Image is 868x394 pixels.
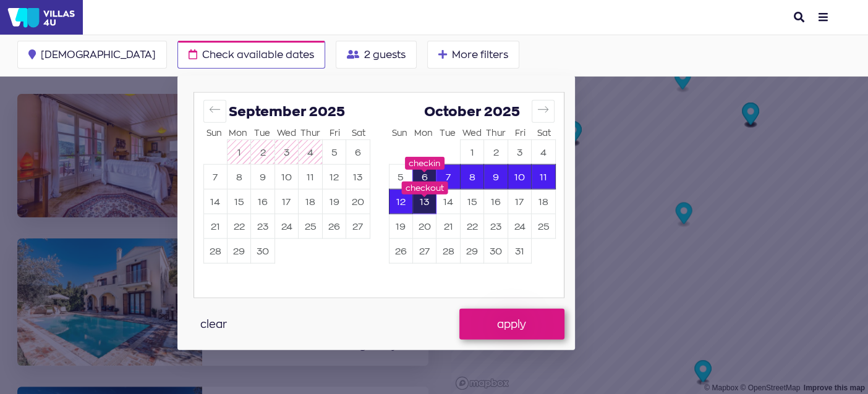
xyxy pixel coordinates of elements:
[436,165,459,189] button: 7
[508,214,531,238] td: Choose Friday, October 24, 2025 as your start date.
[413,164,436,189] td: Selected. Monday, October 6, 2025
[508,239,531,263] button: 31
[202,49,314,59] span: Check available dates
[203,238,227,263] td: Choose Sunday, September 28, 2025 as your start date.
[251,214,274,238] button: 23
[346,214,370,238] td: Choose Saturday, September 27, 2025 as your start date.
[204,214,227,238] button: 21
[346,190,369,214] button: 20
[436,190,459,214] button: 14
[436,214,459,238] button: 21
[323,214,346,238] button: 26
[346,140,369,164] button: 6
[204,239,227,263] button: 28
[275,214,298,238] button: 24
[436,214,460,238] td: Choose Tuesday, October 21, 2025 as your start date.
[508,214,531,238] button: 24
[274,189,298,214] td: Choose Wednesday, September 17, 2025 as your start date.
[484,239,507,263] button: 30
[413,214,436,238] td: Choose Monday, October 20, 2025 as your start date.
[424,103,482,120] span: October
[275,190,298,214] button: 17
[508,164,531,189] td: Choose Friday, October 10, 2025 as your start date.
[484,165,507,189] button: 9
[17,41,167,69] button: [DEMOGRAPHIC_DATA]
[203,214,227,238] td: Choose Sunday, September 21, 2025 as your start date.
[532,140,555,164] td: Choose Saturday, October 4, 2025 as your start date.
[389,239,412,263] button: 26
[177,41,325,69] button: Check available dates
[459,309,564,340] button: apply
[203,100,226,123] button: Move backward to switch to the previous month.
[532,190,555,214] button: 18
[436,238,460,263] td: Choose Tuesday, October 28, 2025 as your start date.
[251,140,274,164] td: Not available. Tuesday, September 2, 2025
[251,190,274,214] button: 16
[532,164,555,189] td: Choose Saturday, October 11, 2025 as your start date.
[532,165,555,189] button: 11
[508,140,531,164] button: 3
[460,164,483,189] td: Choose Wednesday, October 8, 2025 as your start date.
[413,238,436,263] td: Choose Monday, October 27, 2025 as your start date.
[413,239,436,263] button: 27
[413,189,436,214] td: Selected. Monday, October 13, 2025
[299,165,321,189] button: 11
[452,49,508,59] span: More filters
[299,214,322,238] td: Choose Thursday, September 25, 2025 as your start date.
[228,214,250,238] button: 22
[389,214,412,238] button: 19
[299,140,321,164] button: 4
[323,140,346,164] button: 5
[532,214,555,238] button: 25
[508,140,531,164] td: Choose Friday, October 3, 2025 as your start date.
[228,239,250,263] button: 29
[460,214,483,238] td: Choose Wednesday, October 22, 2025 as your start date.
[436,189,460,214] td: Choose Tuesday, October 14, 2025 as your start date.
[460,140,483,164] td: Choose Wednesday, October 1, 2025 as your start date.
[508,165,531,189] button: 10
[484,103,520,120] span: 2025
[436,164,460,189] td: Choose Tuesday, October 7, 2025 as your start date.
[299,190,321,214] button: 18
[299,140,322,164] td: Not available. Thursday, September 4, 2025
[484,164,508,189] td: Choose Thursday, October 9, 2025 as your start date.
[461,239,483,263] button: 29
[532,189,555,214] td: Choose Saturday, October 18, 2025 as your start date.
[251,238,274,263] td: Choose Tuesday, September 30, 2025 as your start date.
[436,239,459,263] button: 28
[389,190,412,214] button: 12
[389,238,412,263] td: Choose Sunday, October 26, 2025 as your start date.
[322,214,346,238] td: Choose Friday, September 26, 2025 as your start date.
[228,140,250,164] button: 1
[413,165,436,189] button: 6
[484,238,508,263] td: Choose Thursday, October 30, 2025 as your start date.
[427,41,519,69] button: More filters
[251,189,274,214] td: Choose Tuesday, September 16, 2025 as your start date.
[228,190,250,214] button: 15
[299,214,321,238] button: 25
[228,238,251,263] td: Choose Monday, September 29, 2025 as your start date.
[299,189,322,214] td: Choose Thursday, September 18, 2025 as your start date.
[274,140,298,164] td: Not available. Wednesday, September 3, 2025
[275,165,298,189] button: 10
[389,214,412,238] td: Choose Sunday, October 19, 2025 as your start date.
[508,189,531,214] td: Choose Friday, October 17, 2025 as your start date.
[228,189,251,214] td: Choose Monday, September 15, 2025 as your start date.
[228,140,251,164] td: Not available. Monday, September 1, 2025
[228,165,250,189] button: 8
[484,140,508,164] td: Choose Thursday, October 2, 2025 as your start date.
[460,238,483,263] td: Choose Wednesday, October 29, 2025 as your start date.
[484,189,508,214] td: Choose Thursday, October 16, 2025 as your start date.
[204,190,227,214] button: 14
[251,140,274,164] button: 2
[251,164,274,189] td: Choose Tuesday, September 9, 2025 as your start date.
[322,164,346,189] td: Choose Friday, September 12, 2025 as your start date.
[275,140,298,164] button: 3
[274,164,298,189] td: Choose Wednesday, September 10, 2025 as your start date.
[413,214,436,238] button: 20
[228,164,251,189] td: Choose Monday, September 8, 2025 as your start date.
[309,103,345,120] span: 2025
[322,140,346,164] td: Choose Friday, September 5, 2025 as your start date.
[461,140,483,164] button: 1
[346,140,370,164] td: Choose Saturday, September 6, 2025 as your start date.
